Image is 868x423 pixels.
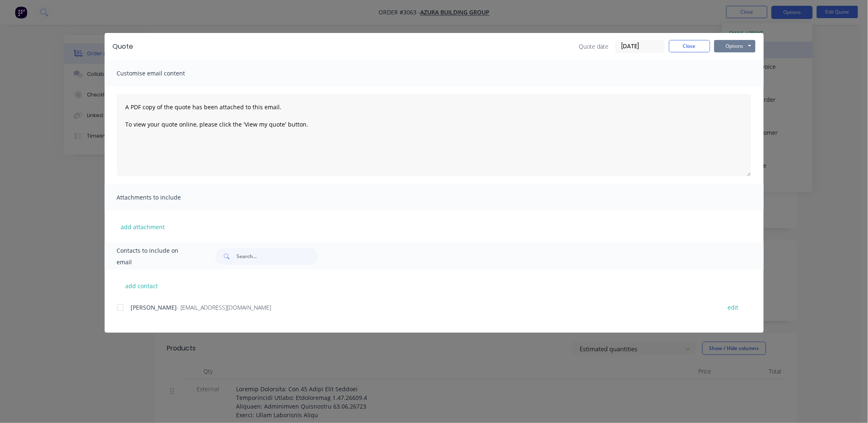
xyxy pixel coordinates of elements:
span: Contacts to include on email [117,245,195,268]
span: Attachments to include [117,192,208,203]
button: add attachment [117,221,169,233]
button: Options [714,40,756,52]
div: Quote [113,42,133,52]
button: edit [723,302,744,313]
span: - [EMAIL_ADDRESS][DOMAIN_NAME] [177,303,271,311]
input: Search... [236,248,318,265]
textarea: A PDF copy of the quote has been attached to this email. To view your quote online, please click ... [117,94,751,176]
button: add contact [117,280,166,292]
span: [PERSON_NAME] [131,303,177,311]
span: Customise email content [117,68,208,79]
button: Close [669,40,710,52]
span: Quote date [579,42,609,51]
